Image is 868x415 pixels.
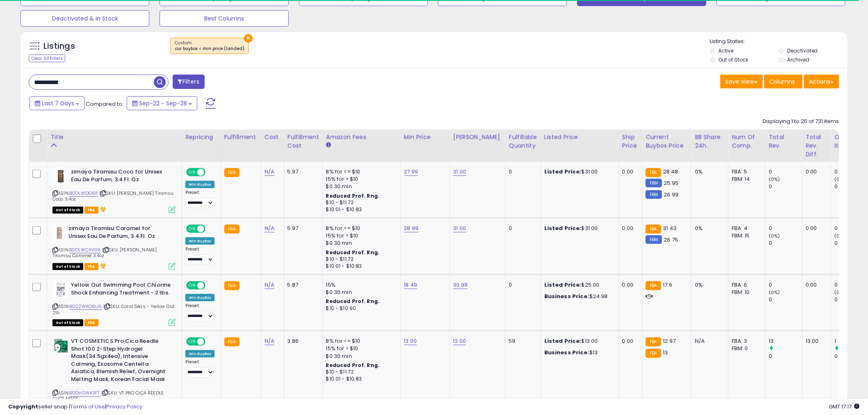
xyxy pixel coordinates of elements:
[834,239,868,247] div: 0
[53,168,69,185] img: 41gwrPC+FgL._SL40_.jpg
[326,232,394,239] div: 15% for > $10
[326,199,394,206] div: $10 - $11.72
[544,337,582,345] b: Listed Price:
[326,239,394,247] div: $0.30 min
[204,282,217,289] span: OFF
[71,281,171,299] b: Yellow Out Swimming Pool Chlorine Shock Enhancing Treatment - 2 lbs.
[326,263,394,270] div: $10.01 - $10.83
[326,183,394,190] div: $0.30 min
[764,75,803,89] button: Columns
[806,225,825,232] div: 0.00
[806,133,827,159] div: Total Rev. Diff.
[224,337,240,347] small: FBA
[204,169,217,176] span: OFF
[622,281,636,289] div: 0.00
[29,55,65,62] div: Clear All Filters
[544,293,612,300] div: $24.98
[404,133,446,141] div: Min Price
[544,225,612,232] div: $31.00
[265,224,274,233] a: N/A
[544,281,612,289] div: $25.00
[404,337,417,345] a: 13.00
[769,183,802,190] div: 0
[224,225,240,234] small: FBA
[509,225,535,232] div: 0
[50,133,178,141] div: Title
[453,337,466,345] a: 13.00
[288,168,316,176] div: 5.97
[544,168,582,176] b: Listed Price:
[509,133,537,150] div: Fulfillable Quantity
[71,168,171,185] b: zimaya Tiramisu Coco for Unisex Eau De Parfum, 3.4 Fl. Oz
[326,353,394,360] div: $0.30 min
[695,225,722,232] div: 0%
[720,75,763,89] button: Save View
[509,168,535,176] div: 0
[204,338,217,345] span: OFF
[544,349,589,356] b: Business Price:
[8,403,142,411] div: seller snap | |
[187,226,197,233] span: ON
[646,235,662,244] small: FBM
[834,176,846,182] small: (0%)
[663,349,668,356] span: 13
[834,225,868,232] div: 0
[453,224,466,233] a: 31.00
[185,190,215,208] div: Preset:
[326,192,380,199] b: Reduced Prof. Rng.
[86,100,123,108] span: Compared to:
[663,337,676,345] span: 12.97
[544,349,612,356] div: $13
[453,281,468,289] a: 30.99
[326,141,331,149] small: Amazon Fees.
[769,281,802,289] div: 0
[265,168,274,176] a: N/A
[769,225,802,232] div: 0
[732,168,759,176] div: FBA: 5
[53,225,66,241] img: 31l8ocdRFJL._SL40_.jpg
[544,337,612,345] div: $13.00
[769,337,802,345] div: 13
[732,133,762,150] div: Num of Comp.
[265,281,274,289] a: N/A
[30,96,85,110] button: Last 7 Days
[663,168,678,176] span: 28.48
[326,176,394,183] div: 15% for > $10
[244,34,253,43] button: ×
[53,190,174,202] span: | SKU: [PERSON_NAME] Tiramsu Coco 3.4oz
[21,10,149,27] button: Deactivated & In Stock
[544,168,612,176] div: $31.00
[71,337,171,385] b: VT COSMETICS Pro Cica Reedle Shot 100 2-Step Hydrogel Mask(34.5gx4ea), Intensive Calming, Exosome...
[622,225,636,232] div: 0.00
[787,47,818,54] label: Deactivated
[834,296,868,303] div: 0
[53,168,176,212] div: ASIN:
[326,305,394,312] div: $10 - $10.90
[326,376,394,383] div: $10.01 - $10.83
[288,281,316,289] div: 5.87
[326,298,380,305] b: Reduced Prof. Rng.
[664,236,678,244] span: 26.75
[453,133,502,141] div: [PERSON_NAME]
[8,403,38,410] strong: Copyright
[85,263,98,270] span: FBA
[646,179,662,187] small: FBM
[646,337,661,347] small: FBA
[53,337,69,354] img: 41jua0i9s3L._SL40_.jpg
[544,224,582,232] b: Listed Price:
[769,296,802,303] div: 0
[710,38,847,46] p: Listing States:
[326,256,394,263] div: $10 - $11.72
[646,349,661,358] small: FBA
[187,169,197,176] span: ON
[769,233,780,239] small: (0%)
[85,319,98,326] span: FBA
[622,168,636,176] div: 0.00
[806,281,825,289] div: 0.00
[453,168,466,176] a: 31.00
[806,337,825,345] div: 13.00
[622,337,636,345] div: 0.00
[544,281,582,289] b: Listed Price:
[544,133,615,141] div: Listed Price
[664,179,679,187] span: 25.95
